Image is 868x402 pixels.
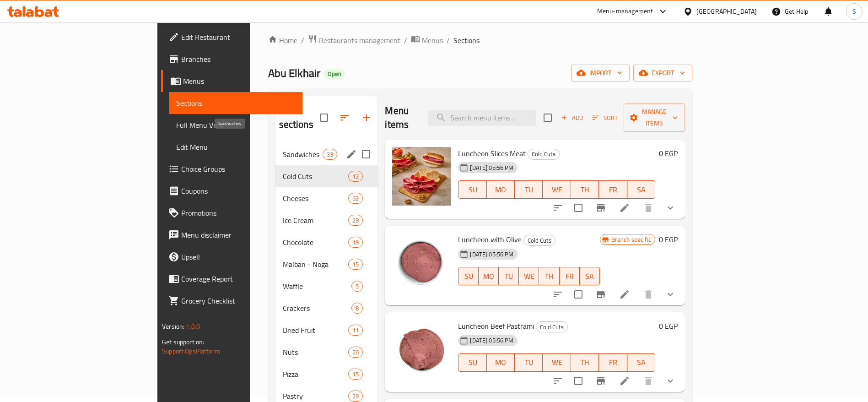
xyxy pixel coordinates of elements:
svg: Show Choices [665,375,676,386]
span: 8 [352,304,362,313]
span: Select section [538,108,557,127]
span: 20 [349,348,362,357]
span: Pastry [283,391,349,402]
div: items [323,149,337,160]
div: Cold Cuts12 [275,165,378,187]
button: SA [627,353,655,372]
div: Malban - Noga15 [275,253,378,275]
span: Ice Cream [283,215,349,226]
a: Edit menu item [619,202,630,213]
span: SA [583,270,596,283]
span: TH [575,356,595,369]
button: WE [543,180,571,199]
span: Select to update [569,285,588,304]
div: items [348,347,363,358]
span: Upsell [181,251,295,262]
button: TH [539,267,559,285]
button: SU [458,353,486,372]
span: Cold Cuts [528,149,559,159]
div: Sandwiches33edit [275,143,378,165]
span: 33 [323,150,337,159]
div: items [348,369,363,380]
button: TH [571,180,599,199]
button: SA [627,180,655,199]
span: FR [603,356,623,369]
button: TU [515,353,543,372]
span: 19 [349,238,362,247]
a: Edit menu item [619,375,630,386]
a: Branches [161,48,302,70]
span: TU [502,270,515,283]
span: SU [462,183,483,196]
span: Chocolate [283,237,349,248]
div: Pizza15 [275,363,378,385]
span: Coverage Report [181,273,295,284]
span: Coupons [181,185,295,196]
button: TU [499,267,519,285]
span: Add [560,113,584,123]
button: Branch-specific-item [590,197,612,219]
span: [DATE] 05:56 PM [466,250,517,259]
a: Grocery Checklist [161,290,302,312]
span: Menu disclaimer [181,229,295,240]
div: items [348,193,363,204]
div: Crackers8 [275,297,378,319]
span: Luncheon Beef Pastrami [458,319,534,333]
button: SA [580,267,600,285]
div: [GEOGRAPHIC_DATA] [696,6,757,16]
span: MO [491,356,511,369]
span: 29 [349,392,362,401]
li: / [447,35,450,46]
a: Support.OpsPlatform [162,345,220,357]
div: Dried Fruit [283,325,349,336]
span: Restaurants management [319,35,400,46]
button: Add [557,111,587,125]
span: TH [543,270,555,283]
span: Pizza [283,369,349,380]
button: SU [458,180,486,199]
span: Cheeses [283,193,349,204]
span: Promotions [181,207,295,218]
span: [DATE] 05:56 PM [466,336,517,345]
span: 1.0.0 [186,321,200,332]
button: sort-choices [547,370,569,392]
span: 15 [349,370,362,379]
a: Coverage Report [161,268,302,290]
span: Sort sections [334,107,356,129]
span: Select all sections [314,108,334,127]
button: delete [637,370,659,392]
a: Edit menu item [619,289,630,300]
div: Malban - Noga [283,259,349,270]
span: SU [462,356,483,369]
span: TU [518,356,539,369]
span: SU [462,270,475,283]
span: WE [546,356,567,369]
div: Cold Cuts [283,171,349,182]
span: Open [324,70,345,78]
span: 29 [349,216,362,225]
span: Sort items [587,111,624,125]
input: search [428,110,536,126]
span: FR [563,270,576,283]
a: Edit Restaurant [161,26,302,48]
span: Crackers [283,303,352,314]
button: show more [659,283,681,305]
button: Branch-specific-item [590,370,612,392]
span: Menus [422,35,443,46]
span: Luncheon with Olive [458,233,522,246]
button: edit [345,147,358,161]
img: Luncheon Beef Pastrami [392,320,451,378]
span: 12 [349,172,362,181]
a: Full Menu View [169,114,302,136]
span: Choice Groups [181,163,295,174]
button: delete [637,283,659,305]
span: Nuts [283,347,349,358]
button: export [633,65,692,81]
span: TU [518,183,539,196]
button: SU [458,267,479,285]
span: S [852,6,856,16]
span: Manage items [631,106,678,129]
